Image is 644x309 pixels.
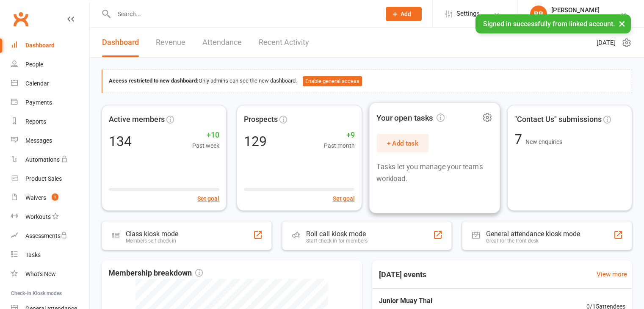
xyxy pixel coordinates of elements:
[486,238,580,244] div: Great for the front desk
[376,134,428,152] button: + Add task
[530,6,547,22] div: BB
[11,207,89,226] a: Workouts
[11,93,89,112] a: Payments
[244,135,267,148] div: 129
[456,4,480,23] span: Settings
[156,28,185,57] a: Revenue
[25,251,41,258] div: Tasks
[386,7,422,21] button: Add
[376,161,492,184] p: Tasks let you manage your team's workload.
[25,270,56,277] div: What's New
[514,131,525,147] span: 7
[25,156,60,163] div: Automations
[192,141,219,150] span: Past week
[11,188,89,207] a: Waivers 1
[324,129,355,141] span: +9
[379,295,552,306] span: Junior Muay Thai
[11,55,89,74] a: People
[514,113,602,126] span: "Contact Us" submissions
[614,14,630,33] button: ×
[303,76,362,86] button: Enable general access
[11,265,89,284] a: What's New
[372,267,433,282] h3: [DATE] events
[25,99,52,106] div: Payments
[244,113,278,126] span: Prospects
[25,194,46,201] div: Waivers
[108,267,203,279] span: Membership breakdown
[202,28,242,57] a: Attendance
[11,74,89,93] a: Calendar
[11,150,89,169] a: Automations
[401,11,411,17] span: Add
[11,36,89,55] a: Dashboard
[333,194,355,203] button: Set goal
[52,193,58,201] span: 1
[483,20,615,28] span: Signed in successfully from linked account.
[25,80,49,87] div: Calendar
[25,175,62,182] div: Product Sales
[376,111,445,124] span: Your open tasks
[551,14,600,22] div: The Fight Society
[111,8,375,20] input: Search...
[192,129,219,141] span: +10
[109,77,199,84] strong: Access restricted to new dashboard:
[25,42,55,49] div: Dashboard
[197,194,219,203] button: Set goal
[551,6,600,14] div: [PERSON_NAME]
[597,269,627,279] a: View more
[109,76,625,86] div: Only admins can see the new dashboard.
[11,246,89,265] a: Tasks
[11,226,89,246] a: Assessments
[306,230,368,238] div: Roll call kiosk mode
[11,112,89,131] a: Reports
[126,238,178,244] div: Members self check-in
[109,113,165,126] span: Active members
[259,28,309,57] a: Recent Activity
[25,61,43,68] div: People
[126,230,178,238] div: Class kiosk mode
[324,141,355,150] span: Past month
[486,230,580,238] div: General attendance kiosk mode
[306,238,368,244] div: Staff check-in for members
[11,131,89,150] a: Messages
[597,38,616,48] span: [DATE]
[25,118,46,125] div: Reports
[10,8,31,30] a: Clubworx
[525,138,562,145] span: New enquiries
[25,232,67,239] div: Assessments
[25,137,52,144] div: Messages
[102,28,139,57] a: Dashboard
[109,135,132,148] div: 134
[11,169,89,188] a: Product Sales
[25,213,51,220] div: Workouts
